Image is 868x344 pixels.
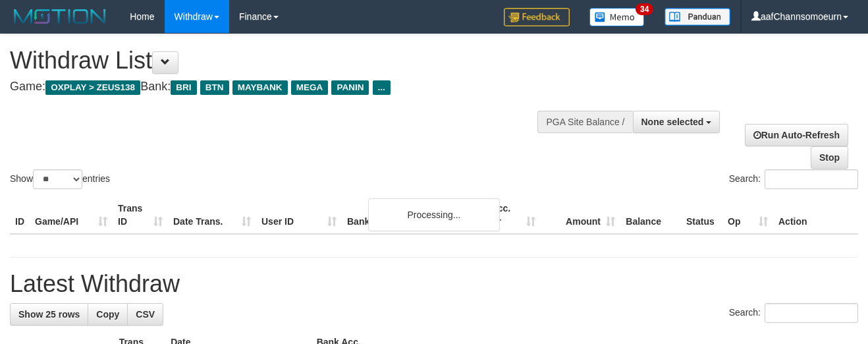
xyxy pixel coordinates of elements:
img: panduan.png [665,8,730,26]
th: Balance [620,196,681,234]
img: Button%20Memo.svg [589,8,645,26]
span: ... [373,80,391,95]
label: Show entries [10,169,110,189]
span: None selected [641,117,704,127]
img: MOTION_logo.png [10,7,110,26]
th: Amount [541,196,620,234]
a: Run Auto-Refresh [745,124,848,146]
span: Copy [96,309,119,320]
a: Show 25 rows [10,303,88,326]
th: Action [773,196,858,234]
h4: Game: Bank: [10,80,566,94]
div: PGA Site Balance / [537,111,632,133]
span: 34 [636,3,653,15]
button: None selected [633,111,720,133]
th: Bank Acc. Number [461,196,541,234]
h1: Latest Withdraw [10,271,858,297]
span: MEGA [291,80,329,95]
span: MAYBANK [232,80,288,95]
span: OXPLAY > ZEUS138 [45,80,140,95]
div: Processing... [368,198,500,231]
label: Search: [729,303,858,323]
input: Search: [765,303,858,323]
th: Op [722,196,773,234]
span: PANIN [331,80,369,95]
th: Game/API [30,196,113,234]
select: Showentries [33,169,82,189]
th: Date Trans. [168,196,256,234]
label: Search: [729,169,858,189]
th: Bank Acc. Name [342,196,461,234]
th: Trans ID [113,196,168,234]
h1: Withdraw List [10,47,566,74]
span: Show 25 rows [18,309,80,320]
th: ID [10,196,30,234]
a: Stop [811,146,848,169]
img: Feedback.jpg [504,8,570,26]
span: BTN [200,80,229,95]
th: User ID [256,196,342,234]
span: CSV [136,309,155,320]
span: BRI [171,80,196,95]
a: Copy [88,303,128,326]
a: CSV [127,303,163,326]
th: Status [681,196,722,234]
input: Search: [765,169,858,189]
